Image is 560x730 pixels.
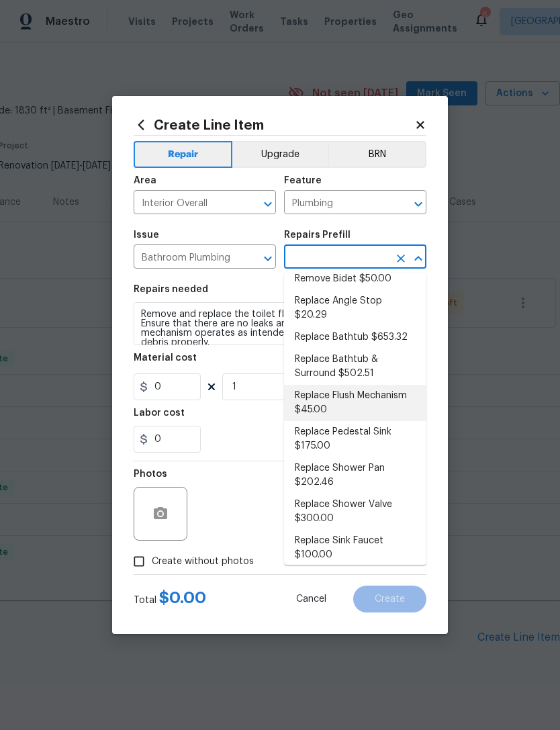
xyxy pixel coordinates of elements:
[134,176,156,185] h5: Area
[159,590,206,606] span: $ 0.00
[275,586,348,612] button: Cancel
[259,249,277,268] button: Open
[152,555,254,569] span: Create without photos
[134,408,185,418] h5: Labor cost
[391,249,410,268] button: Clear
[284,349,426,385] li: Replace Bathtub & Surround $502.51
[134,353,197,363] h5: Material cost
[284,457,426,494] li: Replace Shower Pan $202.46
[284,494,426,530] li: Replace Shower Valve $300.00
[284,326,426,349] li: Replace Bathtub $653.32
[353,586,426,612] button: Create
[284,230,351,240] h5: Repairs Prefill
[284,176,322,185] h5: Feature
[134,230,159,240] h5: Issue
[134,591,206,607] div: Total
[409,195,428,214] button: Open
[284,290,426,326] li: Replace Angle Stop $20.29
[328,141,426,168] button: BRN
[284,530,426,566] li: Replace Sink Faucet $100.00
[134,118,414,132] h2: Create Line Item
[375,594,405,604] span: Create
[134,469,167,479] h5: Photos
[284,385,426,421] li: Replace Flush Mechanism $45.00
[134,141,232,168] button: Repair
[232,141,328,168] button: Upgrade
[259,195,277,214] button: Open
[134,285,208,294] h5: Repairs needed
[284,268,426,290] li: Remove Bidet $50.00
[284,421,426,457] li: Replace Pedestal Sink $175.00
[409,249,428,268] button: Close
[296,594,326,604] span: Cancel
